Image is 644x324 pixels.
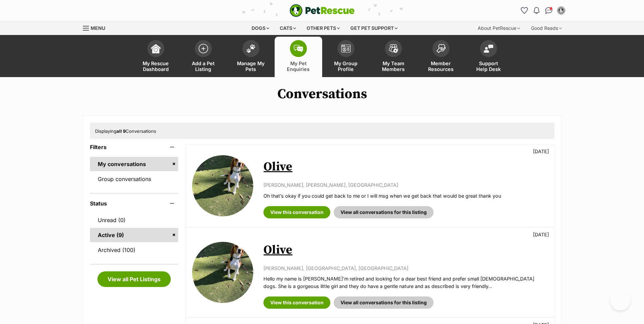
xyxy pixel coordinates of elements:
a: PetRescue [290,4,355,17]
img: member-resources-icon-8e73f808a243e03378d46382f2149f9095a855e16c252ad45f914b54edf8863c.svg [436,44,446,53]
a: Unread (0) [90,213,179,227]
span: My Team Members [378,60,409,72]
p: Oh that’s okay if you could get back to me or I will msg when we get back that would be great tha... [263,192,547,199]
a: Manage My Pets [227,37,275,77]
p: Hello my name is [PERSON_NAME]’m retired and looking for a dear best friend and prefer small [DEM... [263,275,547,290]
p: [PERSON_NAME], [GEOGRAPHIC_DATA], [GEOGRAPHIC_DATA] [263,265,547,272]
a: My conversations [90,157,179,171]
iframe: Help Scout Beacon - Open [610,290,630,310]
span: My Group Profile [331,60,361,72]
p: [DATE] [533,231,549,238]
a: Group conversations [90,172,179,186]
img: chat-41dd97257d64d25036548639549fe6c8038ab92f7586957e7f3b1b290dea8141.svg [545,7,552,14]
span: Manage My Pets [236,60,266,72]
a: Add a Pet Listing [180,37,227,77]
div: Dogs [247,21,274,35]
div: Good Reads [526,21,567,35]
a: My Team Members [370,37,417,77]
img: pet-enquiries-icon-7e3ad2cf08bfb03b45e93fb7055b45f3efa6380592205ae92323e6603595dc1f.svg [294,45,303,52]
header: Status [90,200,179,206]
button: My account [556,5,567,16]
img: dashboard-icon-eb2f2d2d3e046f16d808141f083e7271f6b2e854fb5c12c21221c1fb7104beca.svg [151,44,161,53]
a: Menu [83,21,110,34]
strong: all 9 [116,128,126,134]
a: Active (9) [90,228,179,242]
p: [DATE] [533,148,549,155]
a: Olive [263,242,292,258]
span: My Pet Enquiries [283,60,314,72]
ul: Account quick links [519,5,567,16]
img: help-desk-icon-fdf02630f3aa405de69fd3d07c3f3aa587a6932b1a1747fa1d2bba05be0121f9.svg [484,44,493,53]
div: About PetRescue [473,21,525,35]
span: Displaying Conversations [95,128,156,134]
a: My Rescue Dashboard [132,37,180,77]
a: View all conversations for this listing [334,296,434,309]
button: Notifications [531,5,542,16]
span: Add a Pet Listing [188,60,219,72]
a: Olive [263,159,292,175]
div: Get pet support [346,21,402,35]
a: Support Help Desk [465,37,512,77]
img: logo-e224e6f780fb5917bec1dbf3a21bbac754714ae5b6737aabdf751b685950b380.svg [290,4,355,17]
a: View all Pet Listings [97,271,171,287]
a: Favourites [519,5,530,16]
img: manage-my-pets-icon-02211641906a0b7f246fdf0571729dbe1e7629f14944591b6c1af311fb30b64b.svg [246,44,256,53]
span: Member Resources [426,60,456,72]
img: group-profile-icon-3fa3cf56718a62981997c0bc7e787c4b2cf8bcc04b72c1350f741eb67cf2f40e.svg [341,44,351,53]
span: Support Help Desk [473,60,504,72]
a: Conversations [544,5,554,16]
a: View all conversations for this listing [334,206,434,218]
p: [PERSON_NAME], [PERSON_NAME], [GEOGRAPHIC_DATA] [263,181,547,188]
span: Menu [91,25,105,31]
img: team-members-icon-5396bd8760b3fe7c0b43da4ab00e1e3bb1a5d9ba89233759b79545d2d3fc5d0d.svg [389,44,398,53]
a: Member Resources [417,37,465,77]
div: Cats [275,21,301,35]
a: My Pet Enquiries [275,37,322,77]
a: View this conversation [263,206,330,218]
a: My Group Profile [322,37,370,77]
img: Olive [192,242,253,303]
span: My Rescue Dashboard [141,60,171,72]
img: notifications-46538b983faf8c2785f20acdc204bb7945ddae34d4c08c2a6579f10ce5e182be.svg [534,7,539,14]
div: Other pets [302,21,345,35]
img: add-pet-listing-icon-0afa8454b4691262ce3f59096e99ab1cd57d4a30225e0717b998d2c9b9846f56.svg [199,44,208,53]
a: View this conversation [263,296,330,309]
a: Archived (100) [90,243,179,257]
img: Sarah Rollan profile pic [558,7,565,14]
header: Filters [90,144,179,150]
img: Olive [192,155,253,216]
